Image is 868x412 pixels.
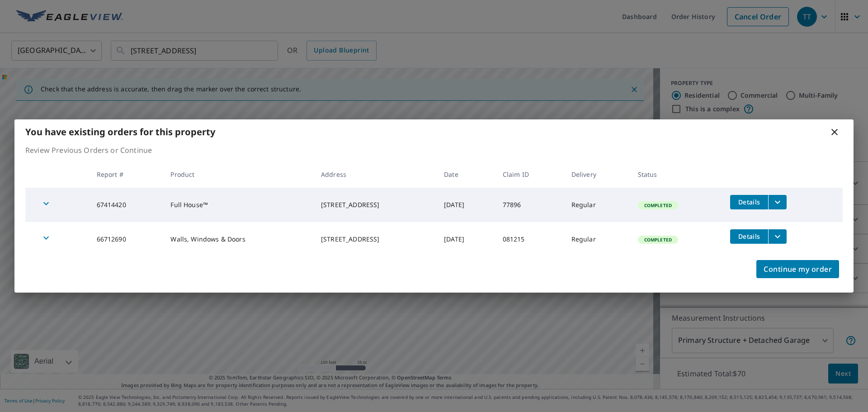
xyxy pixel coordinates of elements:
[756,260,839,278] button: Continue my order
[495,222,564,256] td: 081215
[495,161,564,188] th: Claim ID
[25,126,215,138] b: You have existing orders for this property
[163,161,314,188] th: Product
[730,229,768,244] button: detailsBtn-66712690
[631,161,723,188] th: Status
[736,198,763,206] span: Details
[90,222,164,256] td: 66712690
[764,263,832,275] span: Continue my order
[564,222,631,256] td: Regular
[736,232,763,241] span: Details
[564,161,631,188] th: Delivery
[768,195,787,209] button: filesDropdownBtn-67414420
[321,200,429,209] div: [STREET_ADDRESS]
[495,188,564,222] td: 77896
[639,202,677,208] span: Completed
[163,222,314,256] td: Walls, Windows & Doors
[25,145,843,156] p: Review Previous Orders or Continue
[768,229,787,244] button: filesDropdownBtn-66712690
[564,188,631,222] td: Regular
[437,188,495,222] td: [DATE]
[321,235,429,244] div: [STREET_ADDRESS]
[639,237,677,243] span: Completed
[437,222,495,256] td: [DATE]
[437,161,495,188] th: Date
[314,161,437,188] th: Address
[90,161,164,188] th: Report #
[163,188,314,222] td: Full House™
[90,188,164,222] td: 67414420
[730,195,768,209] button: detailsBtn-67414420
